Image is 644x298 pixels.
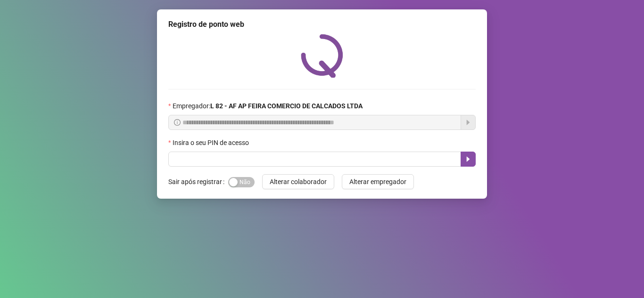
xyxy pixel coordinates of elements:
[349,177,406,187] span: Alterar empregador
[270,177,327,187] span: Alterar colaborador
[342,174,414,189] button: Alterar empregador
[174,119,181,126] span: info-circle
[168,174,228,189] label: Sair após registrar
[173,101,363,111] span: Empregador :
[168,19,476,30] div: Registro de ponto web
[464,155,472,163] span: caret-right
[210,102,363,110] strong: L 82 - AF AP FEIRA COMERCIO DE CALCADOS LTDA
[262,174,334,189] button: Alterar colaborador
[168,137,255,148] label: Insira o seu PIN de acesso
[301,34,343,78] img: QRPoint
